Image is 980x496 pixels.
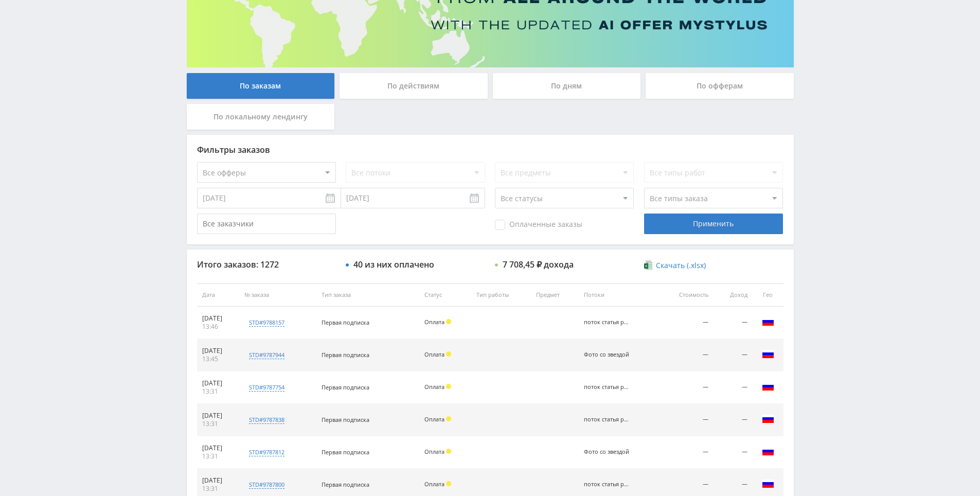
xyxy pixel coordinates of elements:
div: std#9787800 [249,481,284,489]
span: Оплата [424,480,444,488]
div: Фото со звездой [584,351,630,358]
th: Дата [197,284,240,307]
span: Оплата [424,383,444,391]
span: Оплата [424,415,444,423]
span: Оплата [424,318,444,326]
span: Холд [446,351,451,357]
img: rus.png [762,445,774,457]
div: Применить [644,214,783,234]
th: Стоимость [658,284,714,307]
th: Тип заказа [316,284,419,307]
div: поток статья рерайт [584,416,630,423]
th: Тип работы [471,284,531,307]
div: std#9788157 [249,318,284,327]
div: Фильтры заказов [197,145,783,154]
span: Скачать (.xlsx) [656,261,706,270]
div: [DATE] [202,412,235,420]
div: [DATE] [202,444,235,452]
div: По локальному лендингу [187,104,335,130]
div: std#9787838 [249,416,284,424]
span: Первая подписка [322,448,369,456]
th: Гео [753,284,783,307]
span: Холд [446,416,451,421]
span: Оплаченные заказы [495,220,582,230]
div: std#9787812 [249,448,284,456]
span: Первая подписка [322,318,369,326]
th: Статус [419,284,471,307]
td: — [714,436,753,469]
a: Скачать (.xlsx) [644,260,706,271]
div: 40 из них оплачено [353,260,434,269]
div: [DATE] [202,347,235,355]
img: rus.png [762,413,774,425]
span: Холд [446,319,451,324]
img: rus.png [762,477,774,490]
div: поток статья рерайт [584,384,630,391]
div: 13:45 [202,355,235,363]
div: По действиям [340,73,488,99]
span: Холд [446,449,451,454]
span: Оплата [424,448,444,455]
div: По офферам [646,73,794,99]
input: Все заказчики [197,214,336,234]
th: № заказа [239,284,316,307]
span: Первая подписка [322,351,369,359]
div: 13:31 [202,452,235,460]
td: — [714,404,753,436]
td: — [714,307,753,339]
div: std#9787944 [249,351,284,359]
img: xlsx [644,260,653,270]
div: 13:31 [202,387,235,396]
div: std#9787754 [249,383,284,392]
div: 7 708,45 ₽ дохода [503,260,574,269]
div: По дням [493,73,641,99]
td: — [714,371,753,404]
div: 13:31 [202,420,235,428]
span: Первая подписка [322,383,369,391]
div: [DATE] [202,379,235,387]
div: 13:46 [202,323,235,331]
td: — [658,307,714,339]
td: — [658,436,714,469]
td: — [658,339,714,371]
img: rus.png [762,380,774,393]
img: rus.png [762,348,774,360]
td: — [714,339,753,371]
span: Оплата [424,350,444,358]
th: Доход [714,284,753,307]
span: Первая подписка [322,481,369,488]
div: [DATE] [202,314,235,323]
span: Холд [446,384,451,389]
div: По заказам [187,73,335,99]
span: Первая подписка [322,416,369,423]
th: Предмет [531,284,578,307]
td: — [658,404,714,436]
td: — [658,371,714,404]
div: Итого заказов: 1272 [197,260,336,269]
span: Холд [446,481,451,486]
img: rus.png [762,315,774,328]
div: Фото со звездой [584,449,630,455]
div: 13:31 [202,485,235,493]
div: поток статья рерайт [584,319,630,326]
div: [DATE] [202,476,235,485]
div: поток статья рерайт [584,481,630,488]
th: Потоки [579,284,658,307]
